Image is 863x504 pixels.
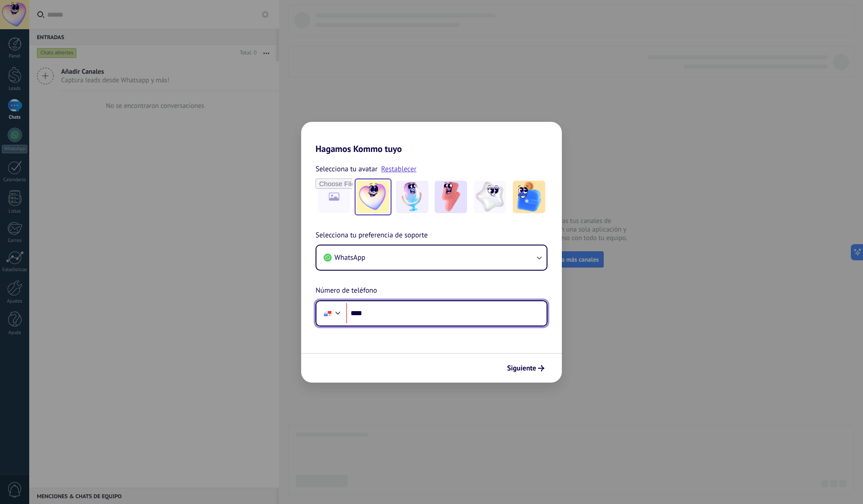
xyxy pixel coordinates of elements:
img: -4.jpeg [474,181,506,213]
img: -2.jpeg [396,181,428,213]
h2: Hagamos Kommo tuyo [301,122,562,154]
span: Selecciona tu avatar [316,163,378,175]
a: Restablecer [381,165,417,174]
span: Siguiente [507,365,536,371]
span: Número de teléfono [316,285,377,297]
img: -1.jpeg [357,181,389,213]
img: -3.jpeg [435,181,467,213]
button: Siguiente [503,361,548,376]
span: Selecciona tu preferencia de soporte [316,230,428,241]
span: WhatsApp [334,253,365,262]
img: -5.jpeg [513,181,545,213]
button: WhatsApp [316,245,547,270]
div: Panama: + 507 [319,304,336,323]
